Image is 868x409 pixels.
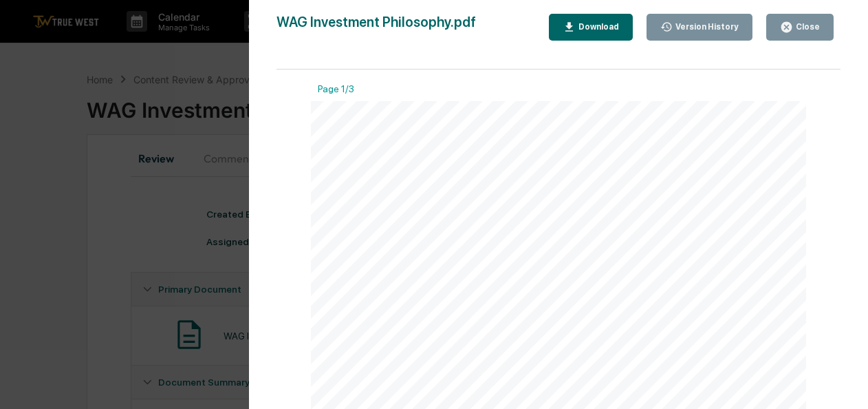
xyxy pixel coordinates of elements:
button: Version History [647,14,753,41]
button: Close [766,14,834,41]
span: [PERSON_NAME] [396,286,630,315]
div: Close [793,22,820,32]
div: Page 1/3 [311,83,806,101]
div: WAG Investment Philosophy.pdf [276,14,476,41]
div: Download [576,22,619,32]
button: Download [549,14,633,41]
span: Advisory Group [527,286,718,315]
span: Investment Philosophy [494,340,620,353]
div: Version History [673,22,739,32]
iframe: Open customer support [824,364,861,401]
